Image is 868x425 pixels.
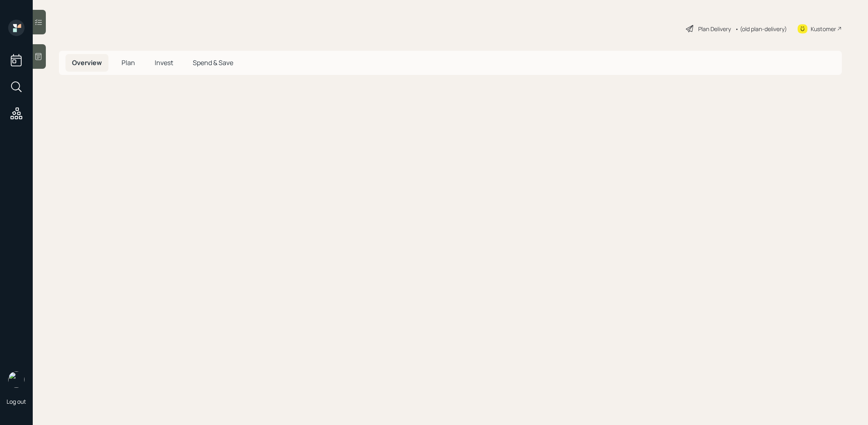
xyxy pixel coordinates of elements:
[8,371,25,388] img: treva-nostdahl-headshot.png
[7,398,26,405] div: Log out
[698,25,731,33] div: Plan Delivery
[155,58,173,67] span: Invest
[72,58,102,67] span: Overview
[193,58,233,67] span: Spend & Save
[735,25,787,33] div: • (old plan-delivery)
[122,58,135,67] span: Plan
[811,25,836,33] div: Kustomer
